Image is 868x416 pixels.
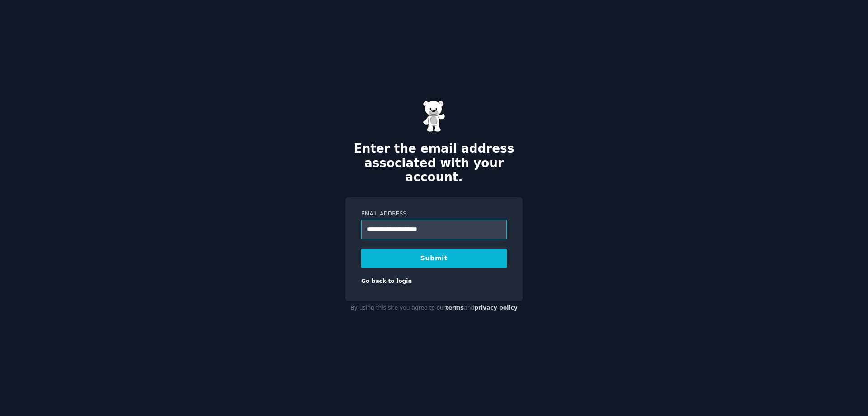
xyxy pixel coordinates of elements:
[345,301,523,316] div: By using this site you agree to our and
[446,305,464,311] a: terms
[423,100,445,132] img: Gummy Bear
[361,278,412,284] a: Go back to login
[345,142,523,185] h2: Enter the email address associated with your account.
[361,210,507,218] label: Email Address
[474,305,518,311] a: privacy policy
[361,249,507,268] button: Submit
